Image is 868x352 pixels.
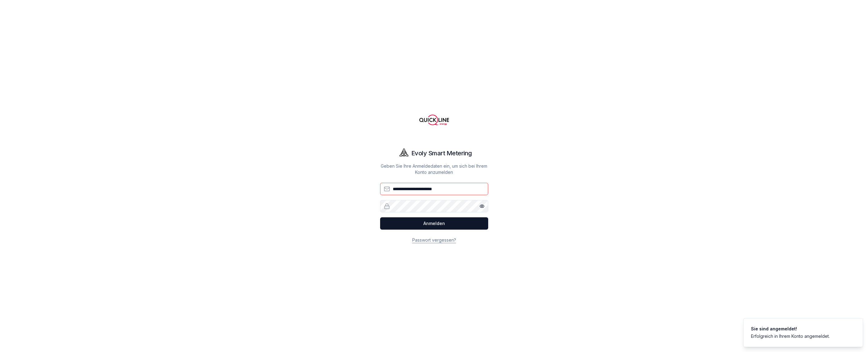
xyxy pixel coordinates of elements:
img: Quickline - Gas Logo [419,105,449,135]
div: Erfolgreich in Ihrem Konto angemeldet. [751,333,830,339]
h1: Evoly Smart Metering [411,149,472,158]
img: Evoly Logo [396,146,411,161]
div: Sie sind angemeldet! [751,326,830,332]
button: Anmelden [380,217,488,230]
a: Passwort vergessen? [412,237,456,243]
p: Geben Sie Ihre Anmeldedaten ein, um sich bei Ihrem Konto anzumelden [380,163,488,175]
